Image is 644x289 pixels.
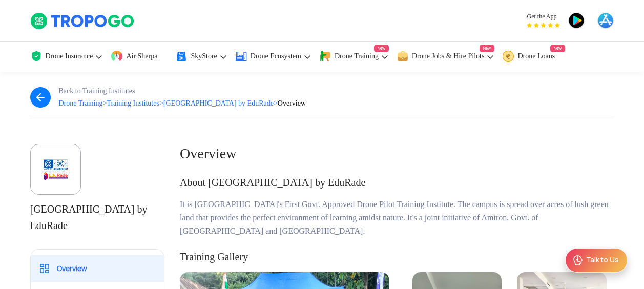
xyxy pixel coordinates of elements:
[517,52,555,60] span: Drone Loans
[30,42,103,72] a: Drone Insurance
[175,42,227,72] a: SkyStore
[586,255,619,265] div: Talk to Us
[180,198,614,238] div: It is [GEOGRAPHIC_DATA]'s First Govt. Approved Drone Pilot Training Institute. The campus is spre...
[163,99,278,107] span: [GEOGRAPHIC_DATA] by EduRade
[159,99,163,107] span: >
[374,45,389,52] span: New
[39,153,72,186] img: WHATSAPP%20BUSINESS%20LOGO.jpg
[126,52,157,60] span: Air Sherpa
[180,144,614,163] div: Overview
[568,12,585,29] img: ic_playstore.png
[572,254,584,266] img: ic_Support.svg
[480,45,494,52] span: New
[251,52,301,60] span: Drone Ecosystem
[46,52,93,60] span: Drone Insurance
[527,23,560,28] img: App Raking
[59,87,306,95] div: Back to Training Institutes
[527,12,560,20] span: Get the App
[107,99,163,107] span: Training Institutes
[335,52,379,60] span: Drone Training
[59,99,107,107] span: Drone Training
[30,12,135,30] img: TropoGo Logo
[102,99,107,107] span: >
[319,42,389,72] a: Drone TrainingNew
[31,255,164,282] a: Overview
[191,52,217,60] span: SkyStore
[235,42,311,72] a: Drone Ecosystem
[397,42,495,72] a: Drone Jobs & Hire PilotsNew
[111,42,168,72] a: Air Sherpa
[278,99,306,107] span: Overview
[30,201,165,234] h1: [GEOGRAPHIC_DATA] by EduRade
[597,12,614,29] img: ic_appstore.png
[180,250,614,264] div: Training Gallery
[502,42,565,72] a: Drone LoansNew
[550,45,565,52] span: New
[412,52,485,60] span: Drone Jobs & Hire Pilots
[180,176,614,190] div: About [GEOGRAPHIC_DATA] by EduRade
[274,99,278,107] span: >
